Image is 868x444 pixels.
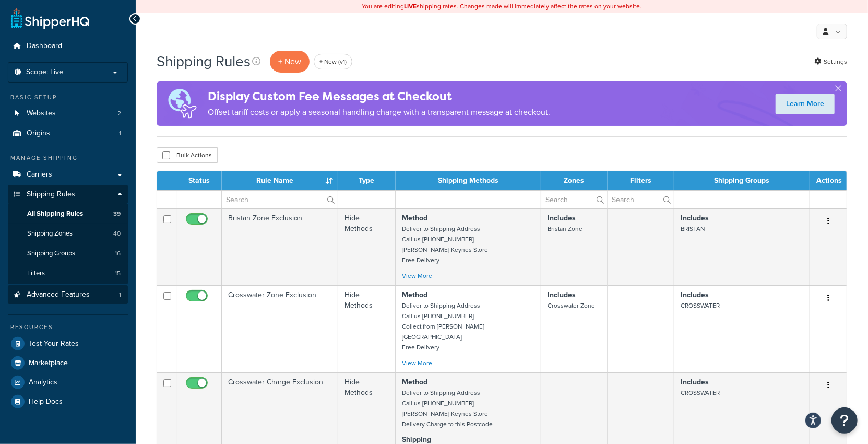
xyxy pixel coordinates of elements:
[11,8,89,29] a: ShipperHQ Home
[222,191,338,208] input: Search
[27,190,75,199] span: Shipping Rules
[681,377,709,388] strong: Includes
[8,285,128,305] li: Advanced Features
[157,51,251,72] h1: Shipping Rules
[117,109,121,118] span: 2
[681,301,720,310] small: CROSSWATER
[29,340,79,348] span: Test Your Rates
[402,388,493,429] small: Deliver to Shipping Address Call us [PHONE_NUMBER] [PERSON_NAME] Keynes Store Delivery Charge to ...
[405,2,417,11] b: LIVE
[608,191,674,208] input: Search
[8,37,128,56] a: Dashboard
[26,68,63,77] span: Scope: Live
[681,224,705,233] small: BRISTAN
[548,289,576,300] strong: Includes
[402,377,427,388] strong: Method
[115,269,121,278] span: 15
[8,165,128,184] a: Carriers
[8,264,128,283] li: Filters
[548,213,576,224] strong: Includes
[115,249,121,258] span: 16
[608,171,674,190] th: Filters
[8,285,128,305] a: Advanced Features 1
[681,289,709,300] strong: Includes
[27,109,56,118] span: Websites
[113,229,121,238] span: 40
[810,171,847,190] th: Actions
[8,373,128,392] a: Analytics
[222,208,338,285] td: Bristan Zone Exclusion
[27,209,83,218] span: All Shipping Rules
[119,129,121,138] span: 1
[8,244,128,263] a: Shipping Groups 16
[27,129,50,138] span: Origins
[541,171,608,190] th: Zones
[8,93,128,102] div: Basic Setup
[8,124,128,143] li: Origins
[8,244,128,263] li: Shipping Groups
[776,94,835,114] a: Learn More
[157,81,208,126] img: duties-banner-06bc72dcb5fe05cb3f9472aba00be2ae8eb53ab6f0d8bb03d382ba314ac3c341.png
[8,204,128,224] a: All Shipping Rules 39
[674,171,810,190] th: Shipping Groups
[681,213,709,224] strong: Includes
[27,42,62,51] span: Dashboard
[402,301,484,352] small: Deliver to Shipping Address Call us [PHONE_NUMBER] Collect from [PERSON_NAME][GEOGRAPHIC_DATA] Fr...
[831,407,858,434] button: Open Resource Center
[8,204,128,224] li: All Shipping Rules
[8,124,128,143] a: Origins 1
[8,264,128,283] a: Filters 15
[208,88,550,105] h4: Display Custom Fee Messages at Checkout
[548,301,595,310] small: Crosswater Zone
[396,171,541,190] th: Shipping Methods
[270,51,310,72] p: + New
[8,154,128,162] div: Manage Shipping
[177,171,222,190] th: Status
[402,213,427,224] strong: Method
[29,359,68,368] span: Marketplace
[27,249,75,258] span: Shipping Groups
[338,208,396,285] td: Hide Methods
[8,334,128,353] a: Test Your Rates
[541,191,607,208] input: Search
[27,290,90,299] span: Advanced Features
[548,224,582,233] small: Bristan Zone
[681,388,720,398] small: CROSSWATER
[8,185,128,284] li: Shipping Rules
[8,354,128,372] a: Marketplace
[157,147,218,163] button: Bulk Actions
[222,171,338,190] th: Rule Name : activate to sort column ascending
[8,104,128,123] li: Websites
[27,269,45,278] span: Filters
[8,224,128,243] li: Shipping Zones
[8,185,128,204] a: Shipping Rules
[338,171,396,190] th: Type
[8,323,128,332] div: Resources
[27,170,52,179] span: Carriers
[402,271,432,281] a: View More
[402,224,488,265] small: Deliver to Shipping Address Call us [PHONE_NUMBER] [PERSON_NAME] Keynes Store Free Delivery
[29,398,63,406] span: Help Docs
[402,289,427,300] strong: Method
[314,54,352,69] a: + New (v1)
[402,358,432,368] a: View More
[814,54,847,69] a: Settings
[29,378,57,387] span: Analytics
[8,392,128,411] a: Help Docs
[113,209,121,218] span: 39
[8,104,128,123] a: Websites 2
[27,229,73,238] span: Shipping Zones
[222,285,338,372] td: Crosswater Zone Exclusion
[8,224,128,243] a: Shipping Zones 40
[208,105,550,120] p: Offset tariff costs or apply a seasonal handling charge with a transparent message at checkout.
[338,285,396,372] td: Hide Methods
[119,290,121,299] span: 1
